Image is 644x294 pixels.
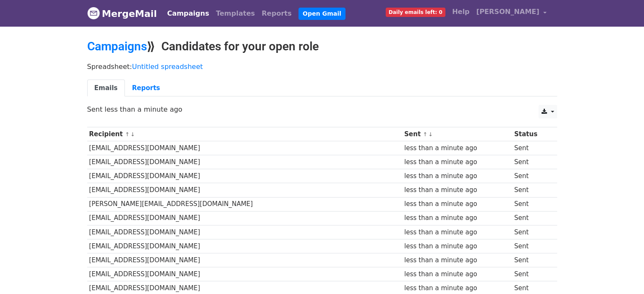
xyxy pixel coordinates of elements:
[512,183,551,197] td: Sent
[164,5,213,22] a: Campaigns
[87,7,100,19] img: MergeMail logo
[125,80,167,97] a: Reports
[87,183,402,197] td: [EMAIL_ADDRESS][DOMAIN_NAME]
[404,242,510,251] div: less than a minute ago
[87,253,402,267] td: [EMAIL_ADDRESS][DOMAIN_NAME]
[512,239,551,253] td: Sent
[512,267,551,281] td: Sent
[404,171,510,181] div: less than a minute ago
[382,3,449,20] a: Daily emails left: 0
[125,131,130,137] a: ↑
[87,225,402,239] td: [EMAIL_ADDRESS][DOMAIN_NAME]
[404,143,510,153] div: less than a minute ago
[87,155,402,169] td: [EMAIL_ADDRESS][DOMAIN_NAME]
[87,5,157,22] a: MergeMail
[512,197,551,211] td: Sent
[512,127,551,141] th: Status
[428,131,433,137] a: ↓
[258,5,295,22] a: Reports
[213,5,258,22] a: Templates
[423,131,428,137] a: ↑
[404,283,510,293] div: less than a minute ago
[512,169,551,183] td: Sent
[87,211,402,225] td: [EMAIL_ADDRESS][DOMAIN_NAME]
[87,197,402,211] td: [PERSON_NAME][EMAIL_ADDRESS][DOMAIN_NAME]
[512,211,551,225] td: Sent
[404,213,510,223] div: less than a minute ago
[87,141,402,155] td: [EMAIL_ADDRESS][DOMAIN_NAME]
[512,225,551,239] td: Sent
[87,239,402,253] td: [EMAIL_ADDRESS][DOMAIN_NAME]
[473,3,550,23] a: [PERSON_NAME]
[404,185,510,195] div: less than a minute ago
[512,141,551,155] td: Sent
[404,228,510,237] div: less than a minute ago
[449,3,473,20] a: Help
[402,127,512,141] th: Sent
[87,105,557,114] p: Sent less than a minute ago
[87,127,402,141] th: Recipient
[87,62,557,71] p: Spreadsheet:
[404,256,510,265] div: less than a minute ago
[476,7,539,17] span: [PERSON_NAME]
[404,199,510,209] div: less than a minute ago
[130,131,135,137] a: ↓
[87,80,125,97] a: Emails
[299,8,345,20] a: Open Gmail
[87,39,557,54] h2: ⟫ Candidates for your open role
[404,269,510,279] div: less than a minute ago
[404,157,510,167] div: less than a minute ago
[87,267,402,281] td: [EMAIL_ADDRESS][DOMAIN_NAME]
[386,8,445,17] span: Daily emails left: 0
[87,39,147,53] a: Campaigns
[512,253,551,267] td: Sent
[512,155,551,169] td: Sent
[87,169,402,183] td: [EMAIL_ADDRESS][DOMAIN_NAME]
[132,63,203,71] a: Untitled spreadsheet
